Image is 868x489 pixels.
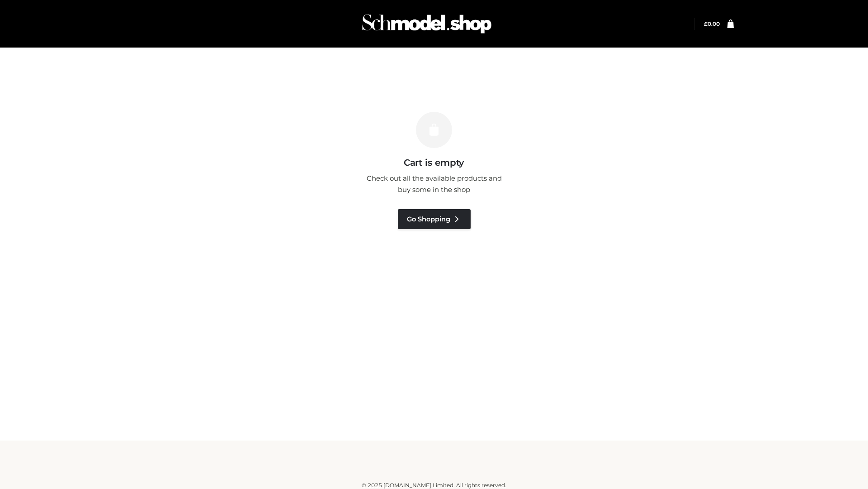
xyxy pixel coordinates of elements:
[704,20,708,27] span: £
[359,6,495,42] img: Schmodel Admin 964
[362,173,506,196] p: Check out all the available products and buy some in the shop
[704,20,720,27] a: £0.00
[704,20,720,27] bdi: 0.00
[155,157,713,168] h3: Cart is empty
[398,209,471,229] a: Go Shopping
